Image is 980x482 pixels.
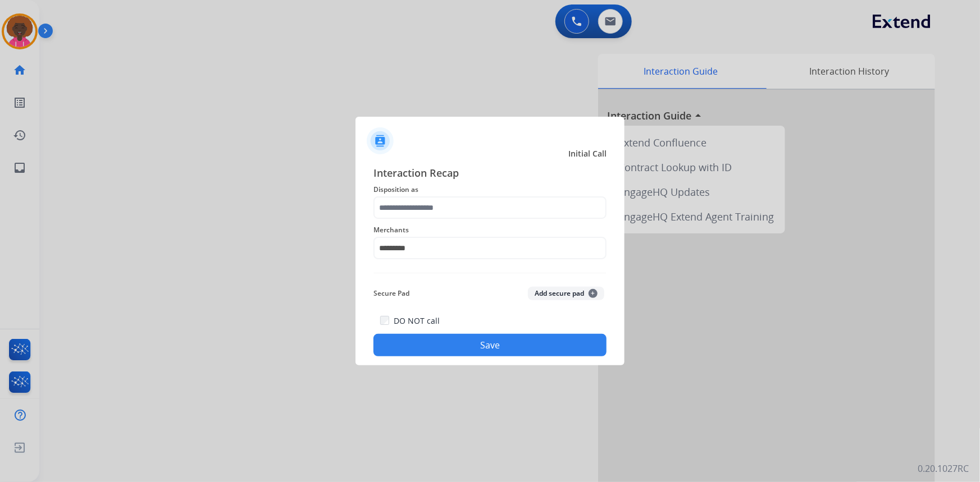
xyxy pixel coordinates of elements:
button: Save [373,334,607,356]
p: 0.20.1027RC [918,462,969,475]
button: Add secure pad+ [528,287,604,300]
img: contactIcon [367,127,394,154]
span: + [589,289,598,298]
span: Interaction Recap [373,165,607,183]
span: Disposition as [373,183,607,196]
span: Merchants [373,223,607,237]
label: DO NOT call [394,315,440,327]
span: Secure Pad [373,287,409,300]
img: contact-recap-line.svg [373,273,607,273]
span: Initial Call [568,148,607,159]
